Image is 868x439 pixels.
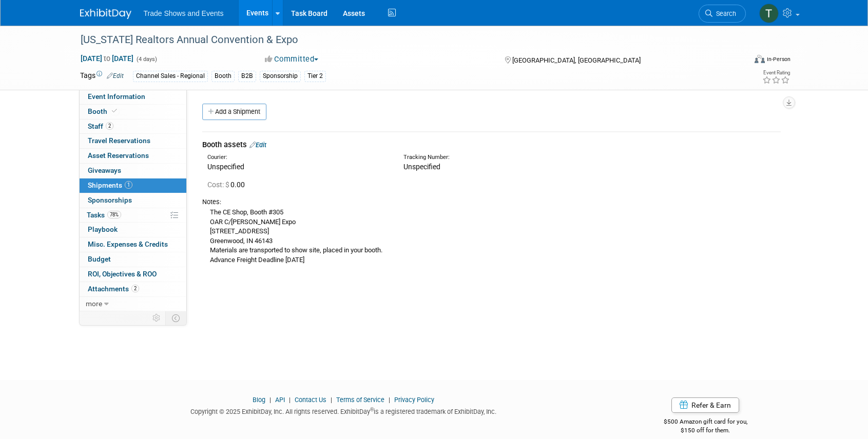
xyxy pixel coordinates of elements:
span: | [386,396,393,404]
td: Personalize Event Tab Strip [148,311,166,325]
div: Booth assets [202,139,781,150]
span: Shipments [88,181,132,189]
span: | [286,396,293,404]
div: Tracking Number: [403,153,633,162]
div: $150 off for them. [623,426,788,435]
span: ROI, Objectives & ROO [88,270,157,278]
a: Event Information [80,90,186,104]
sup: ® [370,407,374,412]
span: Travel Reservations [88,136,150,145]
span: Asset Reservations [88,151,149,159]
td: Tags [80,70,124,82]
span: Trade Shows and Events [144,9,224,17]
span: Unspecified [403,163,440,171]
div: Event Rating [762,70,790,75]
span: 78% [107,211,121,218]
a: Terms of Service [336,396,384,404]
div: Copyright © 2025 ExhibitDay, Inc. All rights reserved. ExhibitDay is a registered trademark of Ex... [80,405,608,416]
a: Giveaways [80,164,186,178]
a: Sponsorships [80,193,186,208]
button: Committed [261,54,322,65]
div: Unspecified [207,162,388,172]
span: Misc. Expenses & Credits [88,240,168,248]
span: | [328,396,335,404]
i: Booth reservation complete [112,108,117,114]
span: 1 [125,181,132,189]
div: Booth [211,71,235,82]
span: 2 [106,122,113,130]
div: Notes: [202,197,781,207]
span: to [102,54,112,63]
a: Search [699,5,746,23]
a: ROI, Objectives & ROO [80,267,186,282]
span: Search [712,10,736,17]
div: The CE Shop, Booth #305 OAR C/[PERSON_NAME] Expo [STREET_ADDRESS] Greenwood, IN 46143 Materials a... [202,207,781,265]
span: | [267,396,274,404]
a: Add a Shipment [202,104,266,120]
span: [DATE] [DATE] [80,54,134,63]
td: Toggle Event Tabs [165,311,186,325]
div: Tier 2 [304,71,326,82]
a: Budget [80,252,186,267]
div: Courier: [207,153,388,162]
span: Staff [88,122,113,130]
span: Sponsorships [88,196,132,204]
span: Playbook [88,225,118,233]
img: ExhibitDay [80,9,131,19]
div: Channel Sales - Regional [133,71,208,82]
span: (4 days) [136,56,157,63]
a: Booth [80,105,186,119]
span: Tasks [87,211,121,219]
div: $500 Amazon gift card for you, [623,411,788,434]
a: Playbook [80,223,186,237]
div: Event Format [685,53,791,69]
span: Booth [88,107,119,115]
div: B2B [238,71,256,82]
div: [US_STATE] Realtors Annual Convention & Expo [77,31,730,49]
a: more [80,297,186,311]
span: [GEOGRAPHIC_DATA], [GEOGRAPHIC_DATA] [512,56,641,64]
span: 0.00 [207,181,249,189]
span: 2 [131,285,139,292]
a: Refer & Earn [671,397,739,413]
a: Tasks78% [80,208,186,223]
span: Cost: $ [207,181,230,189]
img: Format-Inperson.png [755,55,765,63]
a: Edit [107,72,124,79]
a: Contact Us [295,396,326,404]
a: Asset Reservations [80,149,186,163]
div: Sponsorship [260,71,301,82]
img: Tiff Wagner [759,4,779,23]
a: Blog [253,396,265,404]
span: Giveaways [88,166,121,174]
span: Event Information [88,92,145,101]
a: Attachments2 [80,282,186,296]
a: Shipments1 [80,178,186,193]
div: In-Person [766,55,790,63]
span: Attachments [88,285,139,293]
a: Privacy Policy [394,396,434,404]
span: more [86,300,102,308]
a: API [275,396,285,404]
span: Budget [88,255,111,263]
a: Edit [249,141,266,149]
a: Misc. Expenses & Credits [80,237,186,252]
a: Travel Reservations [80,134,186,148]
a: Staff2 [80,119,186,134]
